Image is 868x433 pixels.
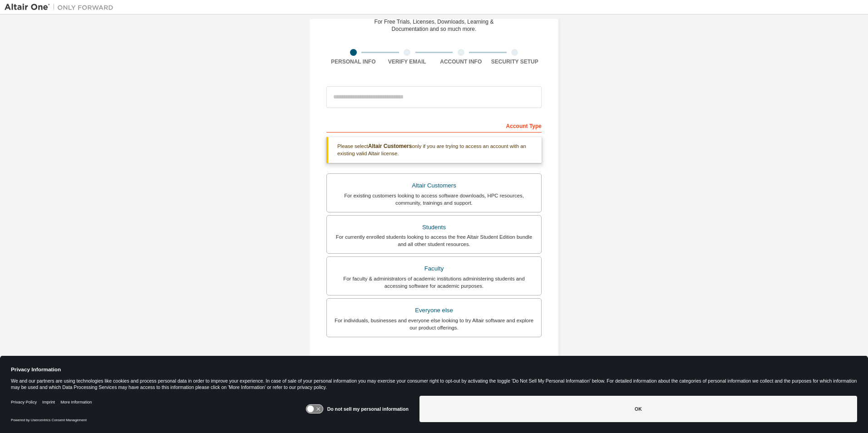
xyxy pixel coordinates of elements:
[332,179,536,192] div: Altair Customers
[332,317,536,331] div: For individuals, businesses and everyone else looking to try Altair software and explore our prod...
[326,58,380,65] div: Personal Info
[488,58,542,65] div: Security Setup
[434,58,488,65] div: Account Info
[380,58,434,65] div: Verify Email
[326,351,542,365] div: Your Profile
[375,18,494,33] div: For Free Trials, Licenses, Downloads, Learning & Documentation and so much more.
[326,118,542,133] div: Account Type
[332,275,536,290] div: For faculty & administrators of academic institutions administering students and accessing softwa...
[332,262,536,275] div: Faculty
[5,3,118,12] img: Altair One
[332,233,536,248] div: For currently enrolled students looking to access the free Altair Student Edition bundle and all ...
[326,137,542,163] div: Please select only if you are trying to access an account with an existing valid Altair license.
[368,143,412,149] b: Altair Customers
[332,192,536,207] div: For existing customers looking to access software downloads, HPC resources, community, trainings ...
[332,221,536,234] div: Students
[332,304,536,317] div: Everyone else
